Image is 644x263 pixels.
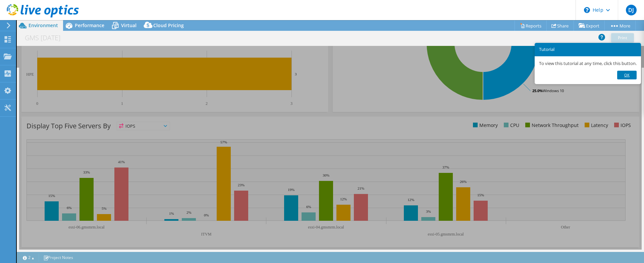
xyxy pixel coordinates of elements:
[626,5,637,15] span: DJ
[604,20,636,31] a: More
[546,20,574,31] a: Share
[611,33,634,43] a: Print
[584,7,590,13] svg: \n
[539,61,637,66] p: To view this tutorial at any time, click this button.
[29,22,58,28] span: Environment
[617,71,637,79] a: Ok
[39,253,78,262] a: Project Notes
[574,20,605,31] a: Export
[153,22,184,28] span: Cloud Pricing
[121,22,137,28] span: Virtual
[515,20,547,31] a: Reports
[22,34,71,42] h1: GMS [DATE]
[18,253,39,262] a: 2
[75,22,104,28] span: Performance
[117,122,170,130] span: IOPS
[539,47,637,52] h3: Tutorial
